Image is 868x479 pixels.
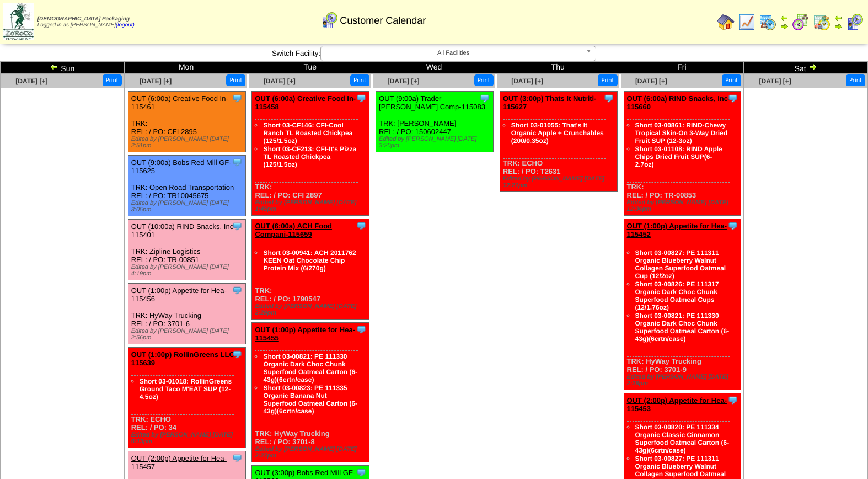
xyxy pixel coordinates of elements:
div: Edited by [PERSON_NAME] [DATE] 3:05pm [131,200,245,213]
a: [DATE] [+] [15,77,47,85]
a: Short 03-00861: RIND-Chewy Tropical Skin-On 3-Way Dried Fruit SUP (12-3oz) [635,121,728,145]
img: calendarcustomer.gif [320,12,338,29]
a: OUT (3:00p) Thats It Nutriti-115627 [503,94,597,111]
a: Short 03-CF213: CFI-It's Pizza TL Roasted Chickpea (125/1.5oz) [263,145,356,168]
img: line_graph.gif [738,13,756,31]
a: Short 03-CF146: CFI-Cool Ranch TL Roasted Chickpea (125/1.5oz) [263,121,352,145]
img: Tooltip [232,93,243,104]
div: TRK: ECHO REL: / PO: 34 [128,348,245,448]
div: TRK: Open Road Transportation REL: / PO: TR10045675 [128,156,245,216]
img: arrowright.gif [780,22,789,31]
div: TRK: [PERSON_NAME] REL: / PO: 150602447 [376,92,494,152]
div: TRK: HyWay Trucking REL: / PO: 3701-8 [252,323,369,462]
td: Sat [744,62,868,74]
div: Edited by [PERSON_NAME] [DATE] 2:27pm [255,446,369,459]
img: calendarcustomer.gif [846,13,864,31]
img: arrowleft.gif [50,62,58,71]
img: zoroco-logo-small.webp [3,3,34,40]
td: Sun [1,62,125,74]
a: Short 03-00826: PE 111317 Organic Dark Choc Chunk Superfood Oatmeal Cups (12/1.76oz) [635,280,719,311]
img: arrowright.gif [834,22,843,31]
button: Print [598,74,617,86]
div: TRK: REL: / PO: CFI 2895 [128,92,245,152]
td: Tue [248,62,372,74]
a: OUT (1:00p) RollinGreens LLC-115639 [131,350,237,367]
a: OUT (1:00p) Appetite for Hea-115455 [255,326,355,342]
a: [DATE] [+] [635,77,667,85]
a: [DATE] [+] [759,77,791,85]
div: Edited by [PERSON_NAME] [DATE] 2:29pm [255,303,369,316]
img: calendarblend.gif [792,13,810,31]
button: Print [722,74,741,86]
div: Edited by [PERSON_NAME] [DATE] 2:56pm [131,328,245,341]
a: OUT (9:00a) Trader [PERSON_NAME] Comp-115083 [379,94,485,111]
img: Tooltip [356,467,367,478]
div: TRK: HyWay Trucking REL: / PO: 3701-6 [128,284,245,344]
div: TRK: REL: / PO: TR-00853 [624,92,741,216]
img: Tooltip [727,220,738,231]
a: Short 03-01108: RIND Apple Chips Dried Fruit SUP(6-2.7oz) [635,145,722,168]
button: Print [846,74,865,86]
a: [DATE] [+] [387,77,419,85]
a: OUT (6:00a) Creative Food In-115458 [255,94,356,111]
img: Tooltip [356,93,367,104]
button: Print [474,74,494,86]
div: TRK: ECHO REL: / PO: T2631 [500,92,617,192]
img: home.gif [717,13,735,31]
a: Short 03-00827: PE 111311 Organic Blueberry Walnut Collagen Superfood Oatmeal Cup (12/2oz) [635,249,726,280]
img: Tooltip [232,285,243,296]
button: Print [350,74,369,86]
a: OUT (6:00a) ACH Food Compani-115659 [255,222,332,238]
a: OUT (6:00a) RIND Snacks, Inc-115660 [627,94,731,111]
button: Print [226,74,245,86]
a: (logout) [116,22,135,28]
div: Edited by [PERSON_NAME] [DATE] 12:36pm [627,199,741,212]
a: OUT (6:00a) Creative Food In-115461 [131,94,228,111]
img: calendarprod.gif [759,13,776,31]
img: Tooltip [479,93,490,104]
span: [DATE] [+] [264,77,296,85]
img: Tooltip [232,221,243,232]
img: Tooltip [603,93,614,104]
div: TRK: REL: / PO: 1790547 [252,219,369,320]
div: TRK: REL: / PO: CFI 2897 [252,92,369,216]
a: [DATE] [+] [140,77,172,85]
a: Short 03-01055: That's It Organic Apple + Crunchables (200/0.35oz) [511,121,604,145]
a: Short 03-00821: PE 111330 Organic Dark Choc Chunk Superfood Oatmeal Carton (6-43g)(6crtn/case) [635,312,730,343]
a: Short 03-01018: RollinGreens Ground Taco M'EAT SUP (12-4.5oz) [140,377,232,401]
a: Short 03-00821: PE 111330 Organic Dark Choc Chunk Superfood Oatmeal Carton (6-43g)(6crtn/case) [263,353,357,384]
span: Logged in as [PERSON_NAME] [37,16,135,28]
img: Tooltip [356,220,367,231]
a: [DATE] [+] [511,77,543,85]
img: Tooltip [232,157,243,168]
div: Edited by [PERSON_NAME] [DATE] 2:28pm [627,374,741,387]
a: Short 03-00941: ACH 2011762 KEEN Oat Chocolate Chip Protein Mix (6/270g) [263,249,356,272]
a: OUT (10:00a) RIND Snacks, Inc-115401 [131,222,236,239]
td: Wed [372,62,496,74]
div: Edited by [PERSON_NAME] [DATE] 12:27pm [503,175,617,189]
div: Edited by [PERSON_NAME] [DATE] 1:45pm [255,199,369,212]
span: All Facilities [325,46,581,60]
div: Edited by [PERSON_NAME] [DATE] 4:19pm [131,264,245,277]
img: Tooltip [232,349,243,360]
button: Print [103,74,122,86]
td: Thu [496,62,620,74]
td: Mon [124,62,248,74]
img: arrowleft.gif [780,13,789,22]
div: Edited by [PERSON_NAME] [DATE] 6:13pm [131,432,245,445]
div: Edited by [PERSON_NAME] [DATE] 3:20pm [379,136,493,149]
a: OUT (2:00p) Appetite for Hea-115457 [131,454,227,471]
div: TRK: Zipline Logistics REL: / PO: TR-00851 [128,220,245,280]
img: Tooltip [232,453,243,464]
span: [DEMOGRAPHIC_DATA] Packaging [37,16,130,22]
a: Short 03-00823: PE 111335 Organic Banana Nut Superfood Oatmeal Carton (6-43g)(6crtn/case) [263,384,357,415]
img: arrowleft.gif [834,13,843,22]
div: Edited by [PERSON_NAME] [DATE] 2:51pm [131,136,245,149]
a: OUT (1:00p) Appetite for Hea-115456 [131,286,227,303]
td: Fri [620,62,744,74]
